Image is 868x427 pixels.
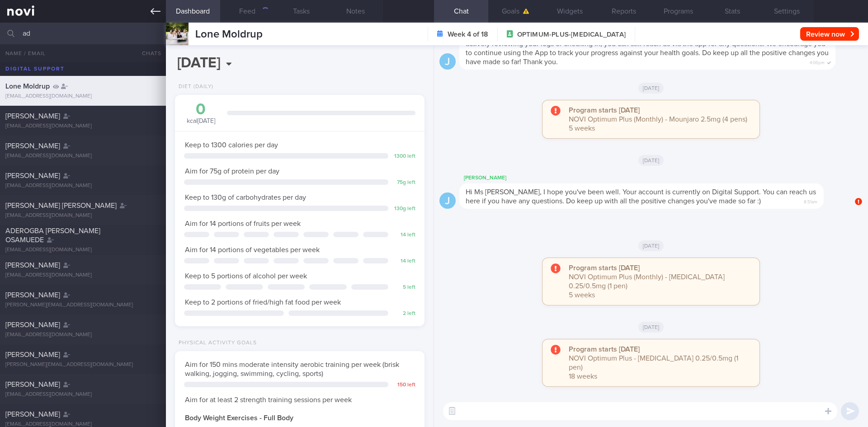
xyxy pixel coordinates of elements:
div: [EMAIL_ADDRESS][DOMAIN_NAME] [5,247,160,253]
button: Review now [800,27,859,41]
div: [EMAIL_ADDRESS][DOMAIN_NAME] [5,391,160,398]
span: NOVI Optimum Plus (Monthly) - Mounjaro 2.5mg (4 pens) [569,116,747,123]
span: [PERSON_NAME] [5,172,60,179]
div: [EMAIL_ADDRESS][DOMAIN_NAME] [5,153,160,160]
div: 1300 left [393,153,415,160]
span: Aim for at least 2 strength training sessions per week [185,396,352,404]
button: Chats [130,44,166,62]
div: 14 left [393,232,415,239]
span: NOVI Optimum Plus (Monthly) - [MEDICAL_DATA] 0.25/0.5mg (1 pen) [569,273,725,290]
span: ADEROGBA [PERSON_NAME] OSAMUEDE [5,227,100,244]
span: [PERSON_NAME] [PERSON_NAME] [5,202,117,209]
span: Keep to 2 portions of fried/high fat food per week [185,299,341,306]
strong: Program starts [DATE] [569,107,640,114]
span: OPTIMUM-PLUS-[MEDICAL_DATA] [517,30,626,39]
div: J [439,192,456,209]
span: [PERSON_NAME] [5,291,60,299]
div: kcal [DATE] [184,102,218,126]
div: 14 left [393,258,415,265]
span: Keep to 1300 calories per day [185,141,278,149]
div: 0 [184,102,218,117]
strong: Body Weight Exercises - Full Body [185,414,293,422]
strong: Week 4 of 18 [448,30,488,39]
strong: Program starts [DATE] [569,264,640,272]
span: Aim for 75g of protein per day [185,168,279,175]
span: [DATE] [638,240,664,251]
span: Aim for 150 mins moderate intensity aerobic training per week (brisk walking, jogging, swimming, ... [185,361,399,377]
span: Lone Moldrup [195,29,263,40]
span: [PERSON_NAME] [5,381,60,388]
span: [PERSON_NAME] [5,321,60,328]
span: [DATE] [638,83,664,94]
span: 8:51am [804,197,817,205]
div: [EMAIL_ADDRESS][DOMAIN_NAME] [5,272,160,279]
div: [EMAIL_ADDRESS][DOMAIN_NAME] [5,212,160,219]
span: 5 weeks [569,125,595,132]
span: 18 weeks [569,373,597,380]
span: [PERSON_NAME] [5,351,60,358]
div: Physical Activity Goals [175,340,257,347]
div: [EMAIL_ADDRESS][DOMAIN_NAME] [5,123,160,130]
span: NOVI Optimum Plus - [MEDICAL_DATA] 0.25/0.5mg (1 pen) [569,355,738,371]
div: 130 g left [393,206,415,212]
div: 5 left [393,284,415,291]
span: Aim for 14 portions of vegetables per week [185,246,320,253]
span: 4:06pm [810,57,825,66]
span: [DATE] [638,322,664,333]
div: [PERSON_NAME][EMAIL_ADDRESS][DOMAIN_NAME] [5,302,160,309]
div: [EMAIL_ADDRESS][DOMAIN_NAME] [5,332,160,338]
span: Hi Ms [PERSON_NAME], I hope you've been well. Your account is currently on Digital Support. You c... [466,188,816,205]
div: Diet (Daily) [175,84,213,90]
span: [PERSON_NAME] [5,113,60,120]
span: Keep to 5 portions of alcohol per week [185,272,307,280]
div: 150 left [393,382,415,389]
span: 5 weeks [569,291,595,299]
div: J [439,53,456,70]
div: [EMAIL_ADDRESS][DOMAIN_NAME] [5,93,160,100]
span: [DATE] [638,155,664,166]
span: Lone Moldrup [5,83,50,90]
div: [PERSON_NAME][EMAIL_ADDRESS][DOMAIN_NAME] [5,361,160,368]
span: Keep to 130g of carbohydrates per day [185,194,306,201]
div: [EMAIL_ADDRESS][DOMAIN_NAME] [5,183,160,189]
div: 75 g left [393,179,415,186]
span: [PERSON_NAME] [5,262,60,269]
div: [PERSON_NAME] [459,173,851,183]
div: 2 left [393,310,415,317]
span: Aim for 14 portions of fruits per week [185,220,301,227]
strong: Program starts [DATE] [569,346,640,353]
span: [PERSON_NAME] [5,411,60,418]
span: [PERSON_NAME] [5,142,60,150]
